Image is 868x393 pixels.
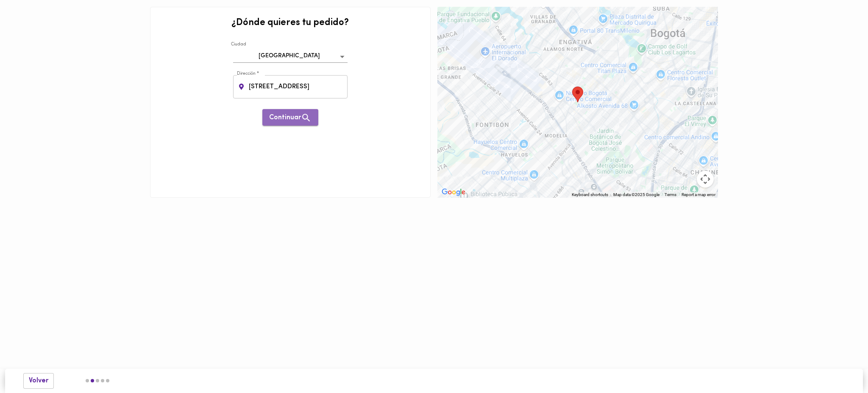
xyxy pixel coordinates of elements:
iframe: Messagebird Livechat Widget [819,344,860,385]
button: Continuar [262,109,318,126]
span: Map data ©2025 Google [613,192,659,197]
a: Terms [665,192,676,197]
h2: ¿Dónde quieres tu pedido? [231,18,349,28]
a: Open this area in Google Maps (opens a new window) [440,187,467,198]
label: Ciudad [231,42,246,48]
button: Volver [23,373,54,389]
button: Map camera controls [697,171,714,188]
div: [GEOGRAPHIC_DATA] [233,50,348,63]
a: Report a map error [682,192,715,197]
span: Volver [29,377,48,385]
span: Continuar [269,112,312,123]
input: Calle 92 # 16-11 [247,75,348,98]
img: Google [440,187,467,198]
button: Keyboard shortcuts [572,192,608,198]
div: Tu dirección [572,87,583,102]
